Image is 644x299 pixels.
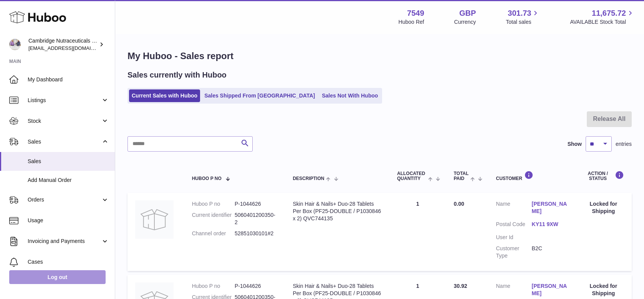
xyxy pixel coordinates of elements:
dt: User Id [496,234,531,241]
span: Sales [28,138,101,145]
label: Show [568,140,582,148]
span: 301.73 [508,8,531,18]
h1: My Huboo - Sales report [127,50,632,62]
dt: Huboo P no [192,282,235,290]
a: Current Sales with Huboo [129,89,200,102]
span: 11,675.72 [592,8,626,18]
img: qvc@camnutra.com [9,39,21,50]
dd: P-1044626 [235,200,277,208]
strong: GBP [459,8,476,18]
dt: Name [496,200,531,217]
dt: Huboo P no [192,200,235,208]
span: 30.92 [454,283,467,289]
span: Huboo P no [192,176,222,181]
dd: P-1044626 [235,282,277,290]
dt: Name [496,282,531,299]
span: Add Manual Order [28,177,109,184]
span: Invoicing and Payments [28,238,101,245]
span: Stock [28,117,101,125]
div: Locked for Shipping [583,200,624,215]
dd: 52851030101#2 [235,230,277,237]
a: Sales Not With Huboo [319,89,381,102]
span: AVAILABLE Stock Total [570,18,635,26]
dd: B2C [532,245,568,259]
span: entries [616,140,632,148]
strong: 7549 [407,8,424,18]
img: no-photo.jpg [135,200,174,239]
div: Locked for Shipping [583,282,624,297]
dt: Customer Type [496,245,531,259]
span: Listings [28,97,101,104]
a: KY11 9XW [532,221,568,228]
div: Customer [496,171,567,181]
a: [PERSON_NAME] [532,282,568,297]
span: Orders [28,196,101,203]
a: 11,675.72 AVAILABLE Stock Total [570,8,635,26]
span: My Dashboard [28,76,109,83]
dt: Channel order [192,230,235,237]
td: 1 [389,193,446,271]
div: Currency [454,18,476,26]
div: Action / Status [583,171,624,181]
span: Sales [28,158,109,165]
div: Skin Hair & Nails+ Duo-28 Tablets Per Box (PF25-DOUBLE / P1030846 x 2) QVC744135 [293,200,382,222]
a: Sales Shipped From [GEOGRAPHIC_DATA] [202,89,318,102]
span: Description [293,176,324,181]
a: Log out [9,270,106,284]
div: Huboo Ref [399,18,424,26]
dt: Current identifier [192,211,235,226]
dt: Postal Code [496,221,531,230]
div: Cambridge Nutraceuticals Ltd [28,37,98,52]
span: [EMAIL_ADDRESS][DOMAIN_NAME] [28,45,113,51]
span: Usage [28,217,109,224]
span: Total paid [454,171,469,181]
span: Cases [28,258,109,266]
dd: 5060401200350-2 [235,211,277,226]
a: [PERSON_NAME] [532,200,568,215]
span: ALLOCATED Quantity [397,171,426,181]
h2: Sales currently with Huboo [127,70,227,80]
span: Total sales [506,18,540,26]
a: 301.73 Total sales [506,8,540,26]
span: 0.00 [454,201,464,207]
